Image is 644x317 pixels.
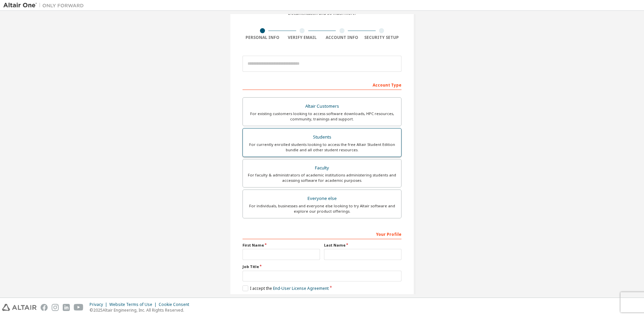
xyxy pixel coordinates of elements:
[322,35,362,40] div: Account Info
[2,304,37,311] img: altair_logo.svg
[243,79,401,90] div: Account Type
[243,264,401,269] label: Job Title
[247,163,397,173] div: Faculty
[159,302,193,307] div: Cookie Consent
[3,2,87,9] img: Altair One
[247,203,397,214] div: For individuals, businesses and everyone else looking to try Altair software and explore our prod...
[247,142,397,153] div: For currently enrolled students looking to access the free Altair Student Edition bundle and all ...
[243,243,320,248] label: First Name
[109,302,159,307] div: Website Terms of Use
[247,194,397,203] div: Everyone else
[247,133,397,142] div: Students
[243,228,401,239] div: Your Profile
[362,35,402,40] div: Security Setup
[63,304,70,311] img: linkedin.svg
[74,304,84,311] img: youtube.svg
[273,285,329,291] a: End-User License Agreement
[243,285,329,291] label: I accept the
[324,243,401,248] label: Last Name
[247,172,397,183] div: For faculty & administrators of academic institutions administering students and accessing softwa...
[52,304,59,311] img: instagram.svg
[247,102,397,111] div: Altair Customers
[90,302,109,307] div: Privacy
[90,307,193,313] p: © 2025 Altair Engineering, Inc. All Rights Reserved.
[243,35,282,40] div: Personal Info
[282,35,322,40] div: Verify Email
[247,111,397,122] div: For existing customers looking to access software downloads, HPC resources, community, trainings ...
[41,304,48,311] img: facebook.svg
